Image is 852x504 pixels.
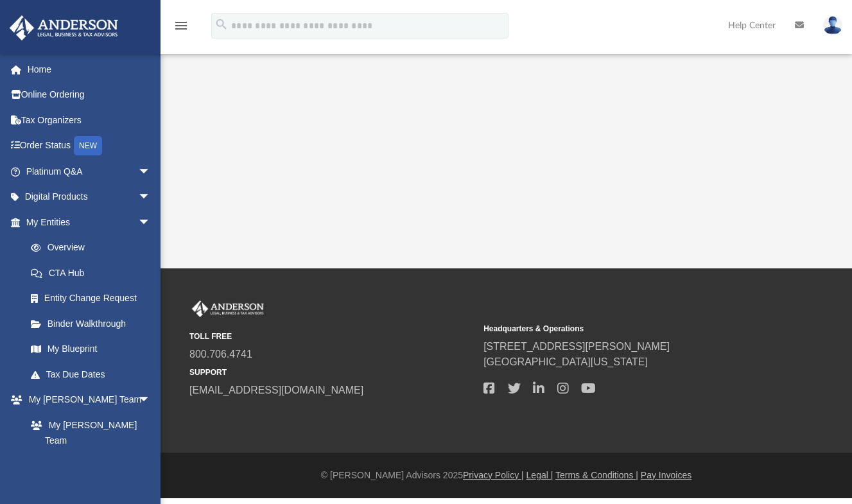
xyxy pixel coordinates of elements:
[18,260,170,286] a: CTA Hub
[189,385,363,395] a: [EMAIL_ADDRESS][DOMAIN_NAME]
[483,323,769,335] small: Headquarters & Operations
[214,17,229,31] i: search
[483,341,670,352] a: [STREET_ADDRESS][PERSON_NAME]
[823,16,842,35] img: User Pic
[9,56,170,82] a: Home
[9,159,170,184] a: Platinum Q&Aarrow_drop_down
[18,311,170,336] a: Binder Walkthrough
[18,286,170,311] a: Entity Change Request
[9,107,170,133] a: Tax Organizers
[9,387,164,413] a: My [PERSON_NAME] Teamarrow_drop_down
[138,387,164,413] span: arrow_drop_down
[18,453,164,479] a: Anderson System
[18,336,164,362] a: My Blueprint
[9,184,170,210] a: Digital Productsarrow_drop_down
[18,235,170,261] a: Overview
[18,361,170,387] a: Tax Due Dates
[74,136,102,155] div: NEW
[526,470,553,480] a: Legal |
[189,331,474,342] small: TOLL FREE
[189,367,474,378] small: SUPPORT
[138,159,164,185] span: arrow_drop_down
[641,470,691,480] a: Pay Invoices
[189,300,266,317] img: Anderson Advisors Platinum Portal
[189,349,252,360] a: 800.706.4741
[173,18,189,33] i: menu
[483,356,648,367] a: [GEOGRAPHIC_DATA][US_STATE]
[555,470,638,480] a: Terms & Conditions |
[173,24,189,33] a: menu
[138,184,164,211] span: arrow_drop_down
[6,15,122,40] img: Anderson Advisors Platinum Portal
[18,412,157,453] a: My [PERSON_NAME] Team
[9,82,170,108] a: Online Ordering
[9,133,170,159] a: Order StatusNEW
[463,470,524,480] a: Privacy Policy |
[161,469,852,482] div: © [PERSON_NAME] Advisors 2025
[9,209,170,235] a: My Entitiesarrow_drop_down
[138,209,164,236] span: arrow_drop_down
